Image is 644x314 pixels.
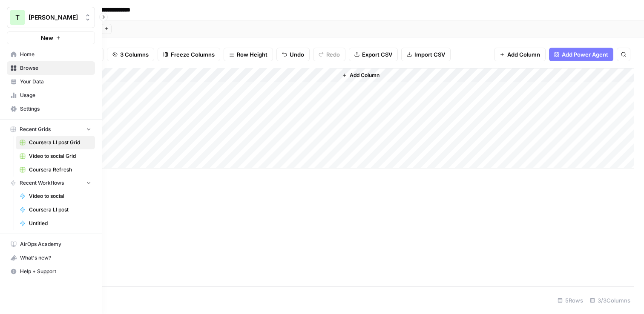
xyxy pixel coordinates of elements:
a: Home [7,48,95,61]
button: Row Height [224,48,273,61]
button: Redo [313,48,345,61]
a: Coursera Refresh [16,163,95,177]
a: Coursera LI post Grid [16,136,95,149]
button: New [7,31,95,44]
span: Row Height [237,50,267,59]
a: Usage [7,88,95,102]
button: Import CSV [401,48,451,61]
div: 5 Rows [554,294,586,307]
div: 3/3 Columns [586,294,634,307]
span: New [41,34,53,42]
a: Your Data [7,75,95,88]
span: Browse [20,64,91,72]
span: Redo [326,50,340,59]
span: Add Column [507,50,540,59]
span: AirOps Academy [20,240,91,248]
span: [PERSON_NAME] [29,13,80,22]
span: Coursera LI post Grid [29,139,91,146]
button: 3 Columns [107,48,154,61]
button: Add Column [494,48,546,61]
span: Add Column [350,71,379,79]
a: Video to social [16,189,95,203]
span: Help + Support [20,268,91,275]
span: Untitled [29,220,91,227]
span: 3 Columns [120,50,149,59]
div: What's new? [7,251,95,264]
span: Video to social [29,192,91,200]
button: What's new? [7,251,95,265]
span: Home [20,51,91,58]
span: Settings [20,105,91,113]
span: Coursera LI post [29,206,91,214]
span: Export CSV [362,50,392,59]
button: Workspace: Travis Demo [7,7,95,28]
span: Usage [20,91,91,99]
span: Undo [290,50,304,59]
button: Recent Workflows [7,177,95,189]
button: Add Column [339,70,383,81]
span: Import CSV [414,50,445,59]
button: Recent Grids [7,123,95,136]
button: Add Power Agent [549,48,613,61]
span: Recent Workflows [20,179,64,187]
span: Your Data [20,78,91,86]
button: Freeze Columns [158,48,220,61]
span: Add Power Agent [562,50,608,59]
span: Freeze Columns [171,50,215,59]
button: Help + Support [7,265,95,278]
a: Video to social Grid [16,149,95,163]
a: Untitled [16,217,95,230]
a: Coursera LI post [16,203,95,217]
span: Video to social Grid [29,152,91,160]
span: T [15,12,20,23]
span: Coursera Refresh [29,166,91,174]
span: Recent Grids [20,126,51,133]
button: Undo [276,48,310,61]
a: Browse [7,61,95,75]
button: Export CSV [349,48,398,61]
a: Settings [7,102,95,116]
a: AirOps Academy [7,237,95,251]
